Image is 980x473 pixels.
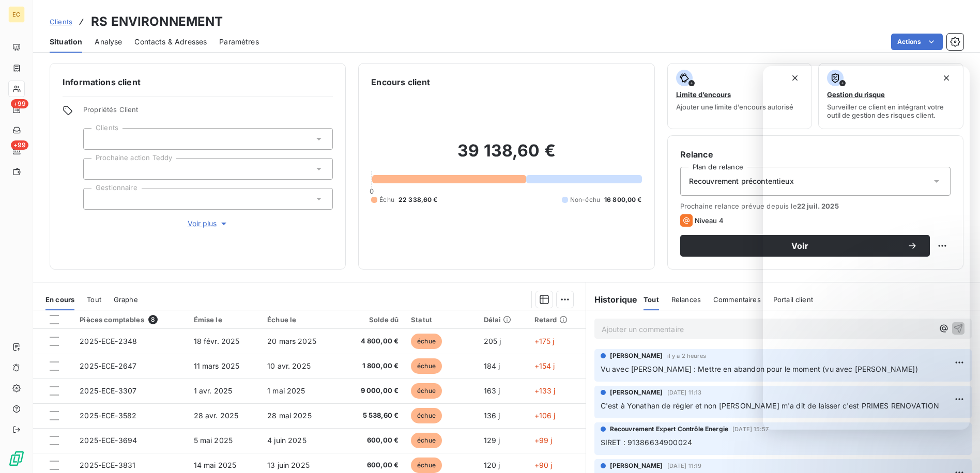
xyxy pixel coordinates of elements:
[667,463,702,469] span: [DATE] 11:19
[667,389,702,396] span: [DATE] 11:13
[763,66,970,430] iframe: Intercom live chat
[8,450,25,467] img: Logo LeanPay
[586,293,638,306] h6: Historique
[80,436,137,445] span: 2025-ECE-3694
[267,386,305,395] span: 1 mai 2025
[188,218,229,229] span: Voir plus
[610,461,663,470] span: [PERSON_NAME]
[194,411,239,420] span: 28 avr. 2025
[610,424,728,434] span: Recouvrement Expert Contrôle Energie
[610,388,663,397] span: [PERSON_NAME]
[411,334,442,349] span: échue
[371,140,641,171] h2: 39 138,60 €
[83,105,333,120] span: Propriétés Client
[50,17,72,27] a: Clients
[411,408,442,423] span: échue
[50,18,72,26] span: Clients
[194,386,233,395] span: 1 avr. 2025
[92,164,100,174] input: Ajouter une valeur
[534,337,555,345] span: +175 j
[267,436,307,445] span: 4 juin 2025
[693,242,907,250] span: Voir
[818,63,963,129] button: Gestion du risqueSurveiller ce client en intégrant votre outil de gestion des risques client.
[45,295,74,304] span: En cours
[371,76,430,88] h6: Encours client
[601,401,940,410] span: C'est à Yonathan de régler et non [PERSON_NAME] m'a dit de laisser c'est PRIMES RENOVATION
[601,365,918,373] span: Vu avec [PERSON_NAME] : Mettre en abandon pour le moment (vu avec [PERSON_NAME])
[671,295,701,304] span: Relances
[891,34,943,50] button: Actions
[604,195,642,204] span: 16 800,00 €
[345,411,399,421] span: 5 538,60 €
[194,436,233,445] span: 5 mai 2025
[713,295,761,304] span: Commentaires
[267,411,312,420] span: 28 mai 2025
[80,411,136,420] span: 2025-ECE-3582
[484,436,500,445] span: 129 j
[11,140,28,150] span: +99
[411,358,442,374] span: échue
[534,316,579,324] div: Retard
[680,148,951,161] h6: Relance
[680,202,951,210] span: Prochaine relance prévue depuis le
[345,435,399,446] span: 600,00 €
[194,337,240,345] span: 18 févr. 2025
[80,361,136,370] span: 2025-ECE-2647
[95,37,122,47] span: Analyse
[345,460,399,470] span: 600,00 €
[644,295,659,304] span: Tout
[50,37,82,47] span: Situation
[194,316,255,324] div: Émise le
[601,438,692,447] span: SIRET : 91386634900024
[570,195,600,204] span: Non-échu
[80,386,136,395] span: 2025-ECE-3307
[92,134,100,144] input: Ajouter une valeur
[345,361,399,371] span: 1 800,00 €
[667,63,813,129] button: Limite d’encoursAjouter une limite d’encours autorisé
[80,315,181,324] div: Pièces comptables
[267,361,311,370] span: 10 avr. 2025
[345,316,399,324] div: Solde dû
[91,12,223,31] h3: RS ENVIRONNEMENT
[610,351,663,360] span: [PERSON_NAME]
[411,316,471,324] div: Statut
[695,216,724,225] span: Niveau 4
[411,433,442,448] span: échue
[534,411,556,420] span: +106 j
[267,316,332,324] div: Échue le
[676,103,793,111] span: Ajouter une limite d’encours autorisé
[411,458,442,473] span: échue
[484,386,500,395] span: 163 j
[219,37,259,47] span: Paramètres
[345,386,399,396] span: 9 000,00 €
[11,99,28,108] span: +99
[534,386,556,395] span: +133 j
[379,195,394,204] span: Échu
[370,187,374,195] span: 0
[534,461,553,469] span: +90 j
[148,315,158,324] span: 8
[267,337,316,345] span: 20 mars 2025
[134,37,207,47] span: Contacts & Adresses
[680,235,930,257] button: Voir
[689,176,794,186] span: Recouvrement précontentieux
[667,353,706,359] span: il y a 2 heures
[534,436,553,445] span: +99 j
[8,6,25,23] div: EC
[92,194,100,203] input: Ajouter une valeur
[80,337,137,345] span: 2025-ECE-2348
[484,361,500,370] span: 184 j
[676,90,731,99] span: Limite d’encours
[945,438,970,463] iframe: Intercom live chat
[63,76,333,88] h6: Informations client
[114,295,138,304] span: Graphe
[484,461,500,469] span: 120 j
[732,426,769,432] span: [DATE] 15:57
[484,411,500,420] span: 136 j
[87,295,101,304] span: Tout
[484,316,522,324] div: Délai
[411,383,442,399] span: échue
[484,337,501,345] span: 205 j
[80,461,135,469] span: 2025-ECE-3831
[345,336,399,346] span: 4 800,00 €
